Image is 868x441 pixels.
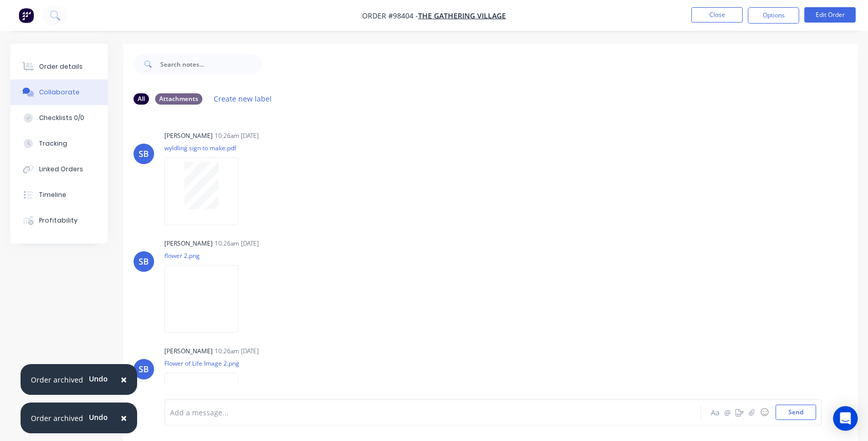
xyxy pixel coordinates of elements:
[833,406,858,431] div: Open Intercom Messenger
[110,367,137,392] button: Close
[121,411,127,425] span: ×
[10,208,108,233] button: Profitability
[83,371,114,386] button: Undo
[748,7,799,24] button: Options
[164,359,249,368] p: Flower of Life Image 2.png
[39,113,84,123] div: Checklists 0/0
[134,93,149,105] div: All
[164,144,249,152] p: wyldling sign to make.pdf
[10,105,108,131] button: Checklists 0/0
[39,190,66,199] div: Timeline
[155,93,202,105] div: Attachments
[10,79,108,105] button: Collaborate
[139,363,149,375] div: SB
[215,347,259,356] div: 10:26am [DATE]
[39,139,67,148] div: Tracking
[39,88,80,97] div: Collaborate
[215,239,259,248] div: 10:26am [DATE]
[39,216,78,225] div: Profitability
[139,255,149,268] div: SB
[31,374,83,385] div: Order archived
[164,347,213,356] div: [PERSON_NAME]
[164,251,249,260] p: flower 2.png
[418,11,506,21] a: The Gathering Village
[31,413,83,424] div: Order archived
[758,406,770,418] button: ☺
[10,54,108,79] button: Order details
[139,148,149,160] div: SB
[110,406,137,430] button: Close
[776,405,816,420] button: Send
[804,7,856,23] button: Edit Order
[39,165,83,174] div: Linked Orders
[10,131,108,156] button: Tracking
[39,62,83,71] div: Order details
[362,11,418,21] span: Order #98404 -
[164,131,213,141] div: [PERSON_NAME]
[721,406,733,418] button: @
[164,239,213,248] div: [PERSON_NAME]
[691,7,743,23] button: Close
[10,182,108,208] button: Timeline
[121,372,127,387] span: ×
[83,409,114,425] button: Undo
[209,92,277,106] button: Create new label
[18,8,34,23] img: Factory
[709,406,721,418] button: Aa
[215,131,259,141] div: 10:26am [DATE]
[10,156,108,182] button: Linked Orders
[160,54,262,74] input: Search notes...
